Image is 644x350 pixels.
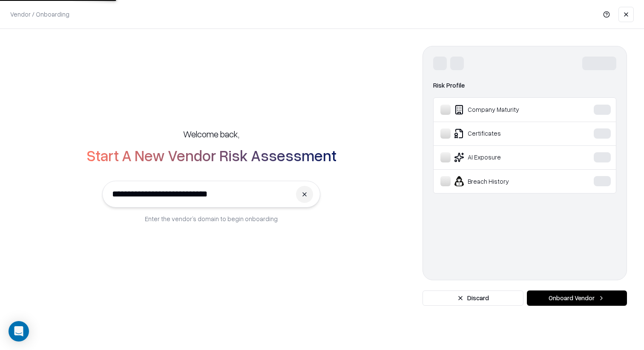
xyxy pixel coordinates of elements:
[86,147,336,164] h2: Start A New Vendor Risk Assessment
[440,105,568,115] div: Company Maturity
[183,128,239,140] h5: Welcome back,
[10,10,69,19] p: Vendor / Onboarding
[9,321,29,341] div: Open Intercom Messenger
[527,290,627,306] button: Onboard Vendor
[440,176,568,186] div: Breach History
[423,290,523,306] button: Discard
[440,152,568,162] div: AI Exposure
[440,128,568,139] div: Certificates
[145,214,278,223] p: Enter the vendor’s domain to begin onboarding
[433,80,616,91] div: Risk Profile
